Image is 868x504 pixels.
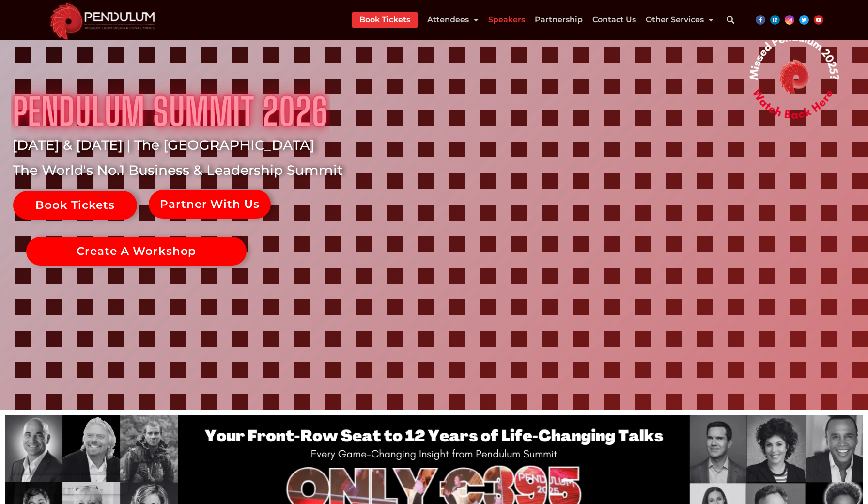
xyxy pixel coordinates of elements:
[427,12,479,28] a: Attendees
[149,190,271,219] a: Partner With Us
[592,12,636,28] a: Contact Us
[13,191,137,220] a: Book Tickets
[359,12,410,28] a: Book Tickets
[535,12,583,28] a: Partnership
[721,10,740,30] div: Search
[10,475,128,494] iframe: Brevo live chat
[352,12,713,28] nav: Menu
[13,159,346,181] rs-layer: The World's No.1 Business & Leadership Summit
[26,237,247,266] a: Create A Workshop
[646,12,713,28] a: Other Services
[488,12,525,28] a: Speakers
